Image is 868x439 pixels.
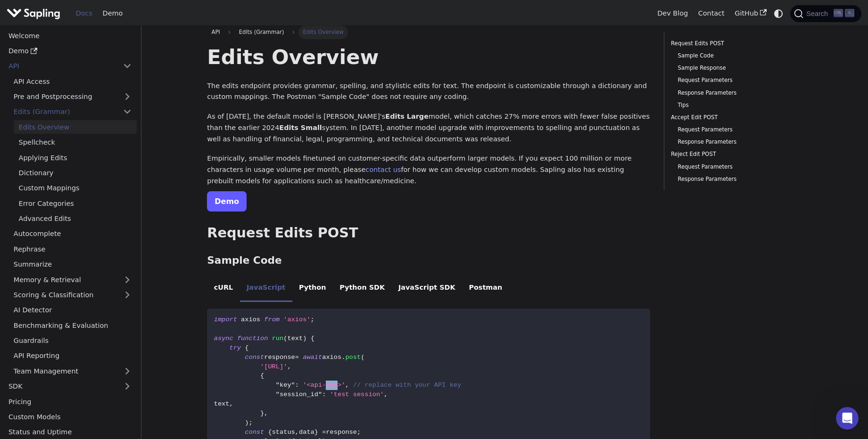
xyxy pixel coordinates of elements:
a: Request Parameters [678,76,795,85]
span: data [299,429,314,436]
span: "session_id" [276,391,322,398]
a: Dev Blog [652,6,693,21]
a: Autocomplete [8,227,137,241]
span: } [314,429,318,436]
a: Status and Uptime [3,425,137,439]
nav: Breadcrumbs [207,25,650,39]
li: cURL [207,276,240,302]
a: Contact [693,6,730,21]
span: , [264,410,268,417]
a: AI Detector [8,303,137,317]
p: The edits endpoint provides grammar, spelling, and stylistic edits for text. The endpoint is cust... [207,81,650,103]
p: As of [DATE], the default model is [PERSON_NAME]'s model, which catches 27% more errors with fewe... [207,111,650,145]
a: Request Parameters [678,163,795,171]
span: ( [283,335,287,342]
span: : [322,391,326,398]
span: run [272,335,284,342]
li: Postman [462,276,509,302]
a: Response Parameters [678,89,795,98]
a: API Access [8,74,137,88]
span: . [341,354,345,361]
span: { [260,372,264,379]
button: Switch between dark and light mode (currently system mode) [772,7,785,20]
span: ( [361,354,364,361]
a: Docs [71,6,98,21]
strong: Edits Small [279,124,322,131]
a: Sample Response [678,64,795,73]
span: "key" [276,382,295,389]
a: contact us [365,166,401,173]
iframe: Intercom live chat [836,407,859,430]
button: Search (Ctrl+K) [790,5,861,22]
span: from [264,316,280,323]
span: axios [241,316,260,323]
li: JavaScript SDK [392,276,463,302]
a: Error Categories [14,196,137,210]
span: Search [803,10,834,17]
span: try [229,344,241,351]
a: Request Edits POST [671,39,799,48]
span: { [311,335,314,342]
a: Scoring & Classification [8,288,137,302]
img: Sapling.ai [7,7,60,20]
a: Rephrase [8,242,137,256]
a: Guardrails [8,334,137,348]
span: = [295,354,299,361]
a: Summarize [8,258,137,271]
a: API [207,25,224,39]
a: Team Management [8,364,137,378]
li: Python SDK [333,276,392,302]
a: Custom Mappings [14,181,137,195]
span: , [229,400,233,407]
span: axios [322,354,341,361]
a: Response Parameters [678,175,795,184]
span: response [264,354,295,361]
span: ) [245,419,248,426]
span: status [272,429,295,436]
a: Edits (Grammar) [8,105,137,119]
a: SDK [3,380,118,393]
a: Welcome [3,29,137,42]
span: : [295,382,299,389]
span: text [214,400,230,407]
a: Dictionary [14,166,137,180]
a: Edits Overview [14,120,137,134]
a: Pre and Postprocessing [8,90,137,104]
a: API Reporting [8,349,137,363]
a: Request Parameters [678,125,795,134]
a: Custom Models [3,410,137,424]
li: JavaScript [240,276,292,302]
p: Empirically, smaller models finetuned on customer-specific data outperform larger models. If you ... [207,153,650,187]
a: GitHub [729,6,771,21]
h3: Sample Code [207,254,650,267]
span: function [237,335,268,342]
kbd: K [845,9,854,17]
li: Python [292,276,333,302]
a: Benchmarking & Evaluation [8,318,137,332]
button: Expand sidebar category 'SDK' [118,380,137,393]
a: Demo [98,6,128,21]
strong: Edits Large [385,113,429,120]
span: = [322,429,326,436]
span: post [345,354,361,361]
a: Reject Edit POST [671,150,799,159]
a: Sample Code [678,51,795,60]
h2: Request Edits POST [207,225,650,242]
a: Demo [3,44,137,58]
span: API [212,29,220,35]
a: Advanced Edits [14,212,137,226]
button: Collapse sidebar category 'API' [118,59,137,73]
span: ; [248,419,252,426]
span: { [268,429,272,436]
a: Spellcheck [14,136,137,149]
span: 'test session' [330,391,384,398]
a: Memory & Retrieval [8,273,137,286]
h1: Edits Overview [207,44,650,70]
span: Edits Overview [298,25,348,39]
span: import [214,316,237,323]
span: const [245,429,264,436]
a: Tips [678,101,795,110]
a: Demo [207,191,247,211]
span: ) [303,335,306,342]
span: async [214,335,233,342]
